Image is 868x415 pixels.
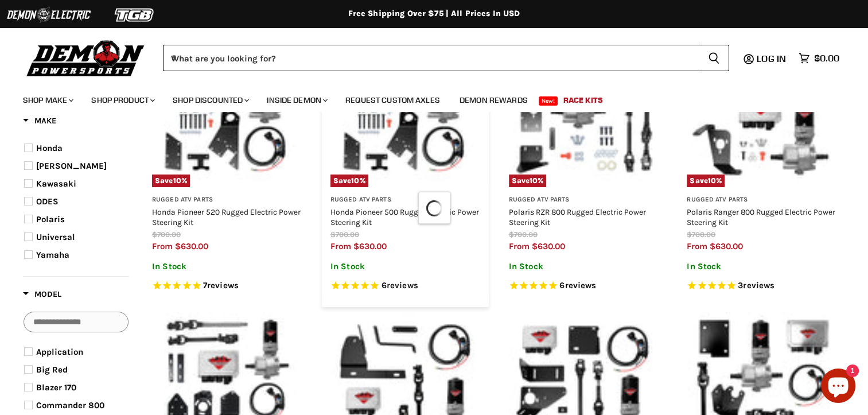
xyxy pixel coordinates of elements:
[687,262,836,272] p: In Stock
[152,207,301,227] a: Honda Pioneer 520 Rugged Electric Power Steering Kit
[565,280,596,290] span: reviews
[337,88,449,112] a: Request Custom Axles
[36,382,76,393] span: Blazer 170
[152,241,173,251] span: from
[36,214,65,224] span: Polaris
[23,289,61,299] span: Model
[509,241,530,251] span: from
[330,196,480,204] h3: Rugged ATV Parts
[23,289,61,303] button: Filter by Model
[382,280,418,290] span: 6 reviews
[559,280,596,290] span: 6 reviews
[509,207,646,227] a: Polaris RZR 800 Rugged Electric Power Steering Kit
[330,280,480,292] span: Rated 5.0 out of 5 stars 6 reviews
[710,241,743,251] span: $630.00
[687,38,836,188] img: Polaris Ranger 800 Rugged Electric Power Steering Kit
[6,4,92,26] img: Demon Electric Logo 2
[83,88,162,112] a: Shop Product
[793,50,845,67] a: $0.00
[353,241,387,251] span: $630.00
[203,280,239,290] span: 7 reviews
[36,400,104,410] span: Commander 800
[36,232,75,242] span: Universal
[36,161,107,171] span: [PERSON_NAME]
[152,262,302,272] p: In Stock
[152,38,302,188] a: Honda Pioneer 520 Rugged Electric Power Steering KitSave10%
[818,369,859,406] inbox-online-store-chat: Shopify online store chat
[509,262,659,272] p: In Stock
[163,45,729,71] form: Product
[687,38,836,188] a: Polaris Ranger 800 Rugged Electric Power Steering KitSave10%
[699,45,729,71] button: Search
[532,241,565,251] span: $630.00
[152,38,302,188] img: Honda Pioneer 520 Rugged Electric Power Steering Kit
[509,38,659,188] a: Polaris RZR 800 Rugged Electric Power Steering KitSave10%
[687,230,715,239] span: $700.00
[509,38,659,188] img: Polaris RZR 800 Rugged Electric Power Steering Kit
[152,174,190,187] span: Save %
[36,143,63,153] span: Honda
[152,230,181,239] span: $700.00
[509,230,538,239] span: $700.00
[92,4,178,26] img: TGB Logo 2
[164,88,256,112] a: Shop Discounted
[36,364,68,375] span: Big Red
[687,280,836,292] span: Rated 4.7 out of 5 stars 3 reviews
[173,176,181,185] span: 10
[330,207,479,227] a: Honda Pioneer 500 Rugged Electric Power Steering Kit
[687,241,707,251] span: from
[258,88,334,112] a: Inside Demon
[330,38,480,188] img: Honda Pioneer 500 Rugged Electric Power Steering Kit
[207,280,239,290] span: reviews
[351,176,359,185] span: 10
[738,280,774,290] span: 3 reviews
[687,174,725,187] span: Save %
[14,88,80,112] a: Shop Make
[36,347,83,357] span: Application
[36,179,76,189] span: Kawasaki
[23,116,56,126] span: Make
[330,174,368,187] span: Save %
[23,37,149,78] img: Demon Powersports
[814,53,839,64] span: $0.00
[36,196,59,207] span: ODES
[451,88,536,112] a: Demon Rewards
[757,53,786,64] span: Log in
[24,312,129,332] input: Search Options
[509,280,659,292] span: Rated 5.0 out of 5 stars 6 reviews
[708,176,716,185] span: 10
[555,88,612,112] a: Race Kits
[509,196,659,204] h3: Rugged ATV Parts
[687,207,835,227] a: Polaris Ranger 800 Rugged Electric Power Steering Kit
[687,196,836,204] h3: Rugged ATV Parts
[330,230,359,239] span: $700.00
[152,196,302,204] h3: Rugged ATV Parts
[36,250,69,260] span: Yamaha
[530,176,538,185] span: 10
[387,280,418,290] span: reviews
[163,45,699,71] input: When autocomplete results are available use up and down arrows to review and enter to select
[330,241,351,251] span: from
[23,115,56,130] button: Filter by Make
[509,174,547,187] span: Save %
[539,96,558,106] span: New!
[175,241,208,251] span: $630.00
[330,38,480,188] a: Honda Pioneer 500 Rugged Electric Power Steering KitSave10%
[752,53,793,64] a: Log in
[330,262,480,272] p: In Stock
[14,84,836,112] ul: Main menu
[743,280,774,290] span: reviews
[152,280,302,292] span: Rated 4.6 out of 5 stars 7 reviews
